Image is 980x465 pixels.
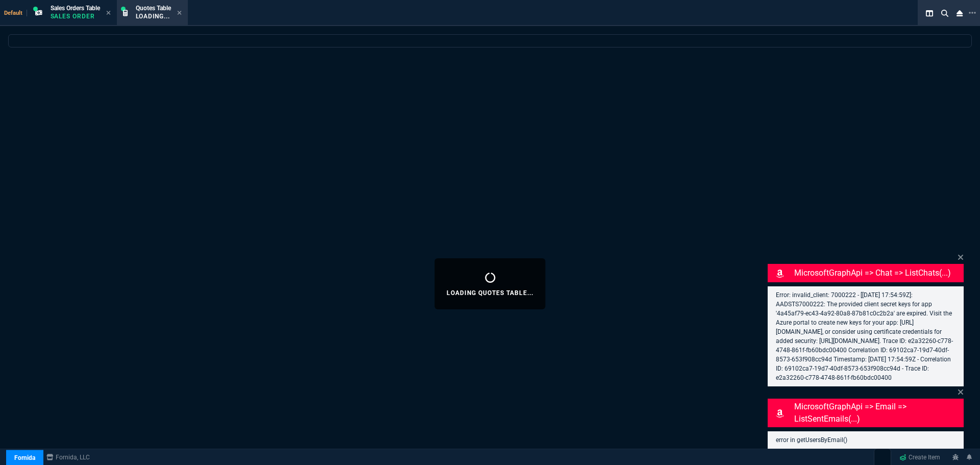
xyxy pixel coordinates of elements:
span: Sales Orders Table [51,5,100,12]
nx-icon: Close Tab [106,9,111,17]
nx-icon: Search [937,7,952,19]
p: Loading... [136,12,171,20]
p: Loading Quotes Table... [447,289,533,297]
span: Default [4,10,27,16]
a: msbcCompanyName [43,453,93,462]
p: Error: invalid_client: 7000222 - [[DATE] 17:54:59Z]: AADSTS7000222: The provided client secret ke... [776,290,955,382]
nx-icon: Open New Tab [969,8,976,18]
p: Sales Order [51,12,100,20]
a: Create Item [895,450,944,465]
nx-icon: Split Panels [922,7,937,19]
nx-icon: Close Tab [177,9,182,17]
p: MicrosoftGraphApi => chat => listChats(...) [794,267,962,279]
nx-icon: Close Workbench [952,7,967,19]
span: Quotes Table [136,5,171,12]
p: error in getUsersByEmail() [776,435,955,445]
p: MicrosoftGraphApi => email => listSentEmails(...) [794,401,962,425]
